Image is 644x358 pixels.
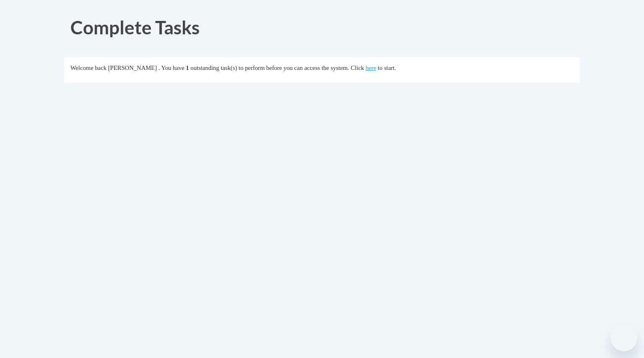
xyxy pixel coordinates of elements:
span: Complete Tasks [70,16,200,38]
span: to start. [378,64,396,71]
span: 1 [186,64,189,71]
span: Welcome back [70,64,106,71]
span: [PERSON_NAME] [108,64,157,71]
span: . You have [158,64,184,71]
span: outstanding task(s) to perform before you can access the system. Click [190,64,364,71]
iframe: Button to launch messaging window [610,325,637,351]
a: here [366,64,376,71]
